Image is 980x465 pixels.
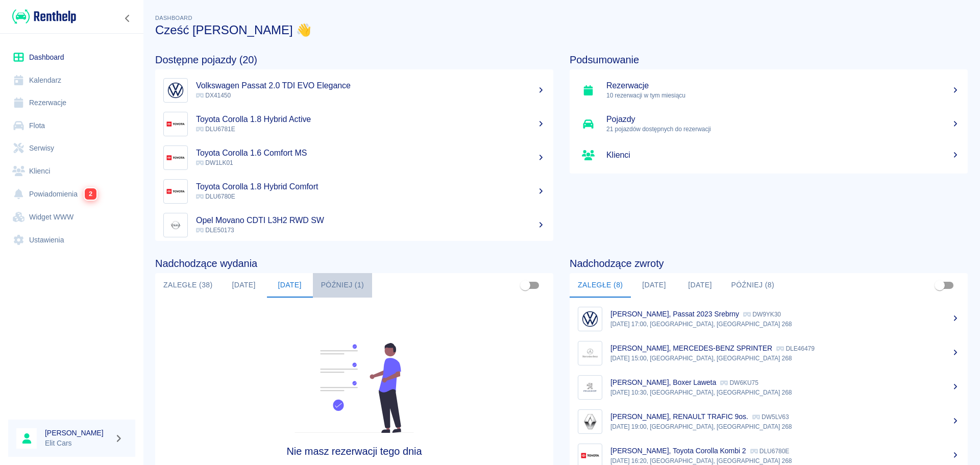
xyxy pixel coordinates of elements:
[610,388,960,397] p: [DATE] 10:30, [GEOGRAPHIC_DATA], [GEOGRAPHIC_DATA] 268
[776,345,815,352] p: DLE46479
[267,273,313,298] button: [DATE]
[8,69,135,92] a: Kalendarz
[196,126,235,133] span: DLU6781E
[155,257,553,270] h4: Nadchodzące wydania
[8,229,135,252] a: Ustawienia
[580,378,600,397] img: Image
[8,160,135,183] a: Klienci
[8,8,76,25] a: Renthelp logo
[580,344,600,363] img: Image
[166,148,185,167] img: Image
[750,448,790,455] p: DLU6780E
[570,404,968,438] a: Image[PERSON_NAME], RENAULT TRAFIC 9os. DW5LV63[DATE] 19:00, [GEOGRAPHIC_DATA], [GEOGRAPHIC_DATA]...
[155,54,553,66] h4: Dostępne pojazdy (20)
[570,141,968,169] a: Klienci
[8,182,135,206] a: Powiadomienia2
[120,12,135,25] button: Zwiń nawigację
[196,148,545,158] h5: Toyota Corolla 1.6 Comfort MS
[720,379,758,386] p: DW6KU75
[570,370,968,404] a: Image[PERSON_NAME], Boxer Laweta DW6KU75[DATE] 10:30, [GEOGRAPHIC_DATA], [GEOGRAPHIC_DATA] 268
[196,182,545,192] h5: Toyota Corolla 1.8 Hybrid Comfort
[743,311,781,318] p: DW9YK30
[570,273,631,298] button: Zaległe (8)
[930,276,949,295] span: Pokaż przypisane tylko do mnie
[288,343,420,433] img: Fleet
[723,273,782,298] button: Później (8)
[610,422,960,431] p: [DATE] 19:00, [GEOGRAPHIC_DATA], [GEOGRAPHIC_DATA] 268
[8,206,135,229] a: Widget WWW
[570,54,968,66] h4: Podsumowanie
[610,412,748,421] p: [PERSON_NAME], RENAULT TRAFIC 9os.
[196,159,233,166] span: DW1LK01
[12,8,76,25] img: Renthelp logo
[85,188,96,200] span: 2
[8,137,135,160] a: Serwisy
[45,428,110,438] h6: [PERSON_NAME]
[570,336,968,370] a: Image[PERSON_NAME], MERCEDES-BENZ SPRINTER DLE46479[DATE] 15:00, [GEOGRAPHIC_DATA], [GEOGRAPHIC_D...
[606,150,960,160] h5: Klienci
[155,15,192,21] span: Dashboard
[610,447,746,455] p: [PERSON_NAME], Toyota Corolla Kombi 2
[155,208,553,242] a: ImageOpel Movano CDTI L3H2 RWD SW DLE50173
[45,438,110,449] p: Elit Cars
[166,114,185,134] img: Image
[752,413,789,421] p: DW5LV63
[631,273,677,298] button: [DATE]
[155,273,221,298] button: Zaległe (38)
[166,215,185,235] img: Image
[196,227,234,234] span: DLE50173
[606,91,960,100] p: 10 rezerwacji w tym miesiącu
[570,107,968,141] a: Pojazdy21 pojazdów dostępnych do rezerwacji
[610,310,739,318] p: [PERSON_NAME], Passat 2023 Srebrny
[155,23,968,37] h3: Cześć [PERSON_NAME] 👋
[610,378,716,386] p: [PERSON_NAME], Boxer Laweta
[570,302,968,336] a: Image[PERSON_NAME], Passat 2023 Srebrny DW9YK30[DATE] 17:00, [GEOGRAPHIC_DATA], [GEOGRAPHIC_DATA]...
[221,273,267,298] button: [DATE]
[8,114,135,137] a: Flota
[516,276,535,295] span: Pokaż przypisane tylko do mnie
[606,81,960,91] h5: Rezerwacje
[570,257,968,270] h4: Nadchodzące zwroty
[155,107,553,141] a: ImageToyota Corolla 1.8 Hybrid Active DLU6781E
[166,81,185,100] img: Image
[196,215,545,226] h5: Opel Movano CDTI L3H2 RWD SW
[196,193,235,200] span: DLU6780E
[196,81,545,91] h5: Volkswagen Passat 2.0 TDI EVO Elegance
[8,91,135,114] a: Rezerwacje
[610,344,772,352] p: [PERSON_NAME], MERCEDES-BENZ SPRINTER
[155,175,553,208] a: ImageToyota Corolla 1.8 Hybrid Comfort DLU6780E
[580,412,600,431] img: Image
[570,74,968,107] a: Rezerwacje10 rezerwacji w tym miesiącu
[155,74,553,107] a: ImageVolkswagen Passat 2.0 TDI EVO Elegance DX41450
[606,125,960,134] p: 21 pojazdów dostępnych do rezerwacji
[196,114,545,125] h5: Toyota Corolla 1.8 Hybrid Active
[155,141,553,175] a: ImageToyota Corolla 1.6 Comfort MS DW1LK01
[313,273,373,298] button: Później (1)
[606,114,960,125] h5: Pojazdy
[205,445,504,457] h4: Nie masz rezerwacji tego dnia
[8,46,135,69] a: Dashboard
[610,354,960,363] p: [DATE] 15:00, [GEOGRAPHIC_DATA], [GEOGRAPHIC_DATA] 268
[166,182,185,201] img: Image
[610,320,960,329] p: [DATE] 17:00, [GEOGRAPHIC_DATA], [GEOGRAPHIC_DATA] 268
[196,92,231,99] span: DX41450
[677,273,723,298] button: [DATE]
[580,309,600,329] img: Image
